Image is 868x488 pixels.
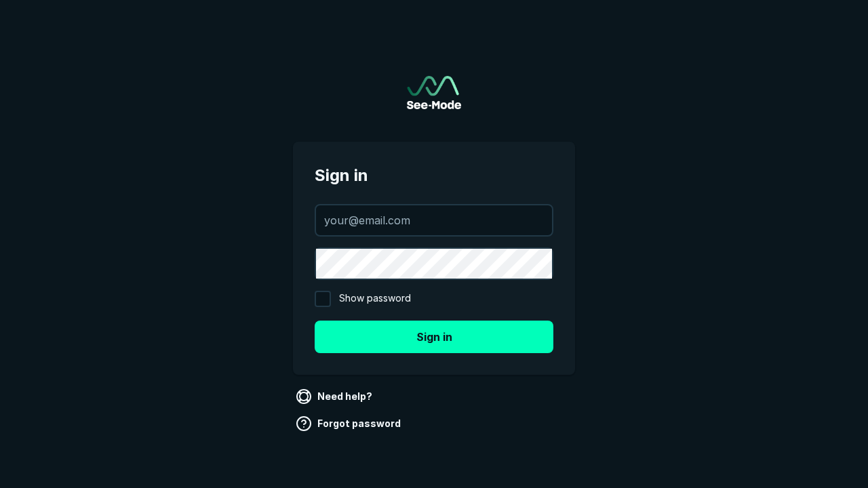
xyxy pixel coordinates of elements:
[315,163,553,188] span: Sign in
[407,76,461,109] a: Go to sign in
[315,321,553,353] button: Sign in
[316,205,552,235] input: your@email.com
[293,386,378,407] a: Need help?
[293,413,406,434] a: Forgot password
[407,76,461,109] img: See-Mode Logo
[339,291,411,307] span: Show password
